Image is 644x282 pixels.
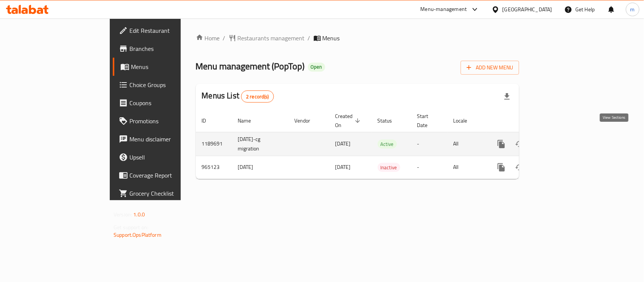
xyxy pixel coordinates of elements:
span: Vendor [295,116,320,125]
li: / [223,34,226,43]
a: Menu disclaimer [113,130,217,148]
span: Name [238,116,261,125]
th: Actions [486,109,571,132]
span: Grocery Checklist [129,189,211,198]
span: Branches [129,44,211,53]
span: Restaurants management [238,34,305,43]
span: m [630,5,635,14]
a: Promotions [113,112,217,130]
span: Active [378,140,397,149]
span: Menus [131,62,211,71]
li: / [308,34,310,43]
span: Status [378,116,402,125]
td: - [411,132,447,156]
a: Coupons [113,94,217,112]
h2: Menus List [202,90,274,103]
span: Inactive [378,163,400,172]
span: 2 record(s) [241,93,274,100]
a: Upsell [113,148,217,166]
span: 1.0.0 [133,210,145,219]
span: Get support on: [114,222,148,232]
span: Menus [323,34,340,43]
td: - [411,156,447,179]
a: Support.OpsPlatform [114,230,161,240]
a: Restaurants management [229,34,305,43]
span: Open [308,64,325,70]
a: Coverage Report [113,166,217,184]
div: Export file [498,87,516,106]
a: Menus [113,58,217,76]
button: Change Status [510,135,529,153]
span: Menu management ( PopTop ) [196,58,305,75]
table: enhanced table [196,109,571,179]
a: Grocery Checklist [113,184,217,202]
span: Locale [453,116,477,125]
span: [DATE] [335,162,351,172]
button: more [492,158,510,176]
div: Total records count [241,90,274,103]
a: Edit Restaurant [113,21,217,40]
nav: breadcrumb [196,34,519,43]
span: Created On [335,112,363,130]
span: Coverage Report [129,171,211,180]
div: Open [308,63,325,72]
a: Choice Groups [113,76,217,94]
span: Edit Restaurant [129,26,211,35]
button: more [492,135,510,153]
span: Choice Groups [129,80,211,89]
span: Promotions [129,116,211,126]
span: Add New Menu [467,63,513,72]
span: Version: [114,210,132,219]
span: Start Date [417,112,438,130]
div: Menu-management [421,5,467,14]
td: [DATE] [232,156,289,179]
span: Upsell [129,153,211,162]
td: All [447,132,486,156]
td: All [447,156,486,179]
span: Menu disclaimer [129,135,211,144]
span: Coupons [129,98,211,107]
button: Add New Menu [461,61,519,75]
div: [GEOGRAPHIC_DATA] [503,5,552,14]
span: [DATE] [335,139,351,149]
div: Inactive [378,163,400,172]
a: Branches [113,40,217,58]
span: ID [202,116,216,125]
td: [DATE]-cg migration [232,132,289,156]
